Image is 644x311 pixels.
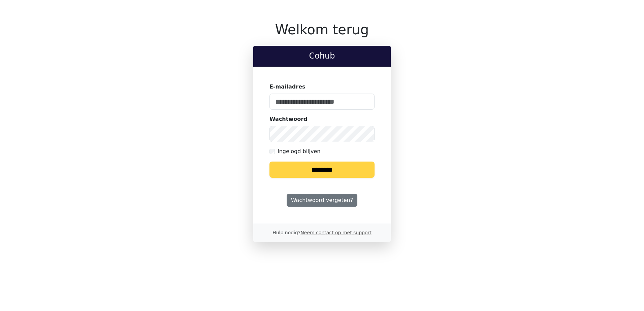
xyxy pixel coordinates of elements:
label: E-mailadres [269,83,305,91]
a: Neem contact op met support [300,230,371,235]
small: Hulp nodig? [272,230,372,235]
label: Ingelogd blijven [278,147,320,155]
h2: Cohub [259,51,385,61]
h1: Welkom terug [253,22,391,38]
label: Wachtwoord [269,115,308,123]
a: Wachtwoord vergeten? [287,194,357,207]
